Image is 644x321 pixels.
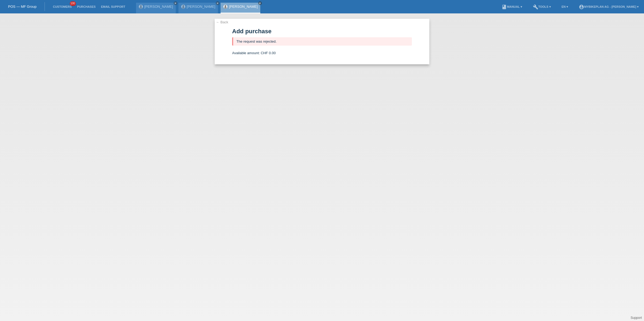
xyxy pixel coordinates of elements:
[530,5,554,8] a: buildTools ▾
[174,1,177,5] a: close
[576,5,641,8] a: account_circleMybikeplan AG - [PERSON_NAME] ▾
[216,20,228,24] a: ← Back
[533,4,538,10] i: build
[559,5,571,8] a: EN ▾
[50,5,74,8] a: Customers
[232,51,260,55] span: Available amount:
[8,5,36,9] a: POS — MF Group
[232,37,412,46] div: The request was rejected.
[216,1,219,5] a: close
[98,5,128,8] a: Email Support
[74,5,98,8] a: Purchases
[174,2,177,5] i: close
[631,316,642,320] a: Support
[70,1,76,6] span: 100
[232,28,412,35] h1: Add purchase
[258,1,262,5] a: close
[499,5,525,8] a: bookManual ▾
[261,51,276,55] span: CHF 0.00
[187,5,215,9] a: [PERSON_NAME]
[216,2,219,5] i: close
[229,5,258,9] a: [PERSON_NAME]
[144,5,173,9] a: [PERSON_NAME]
[502,4,507,10] i: book
[579,4,584,10] i: account_circle
[259,2,261,5] i: close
